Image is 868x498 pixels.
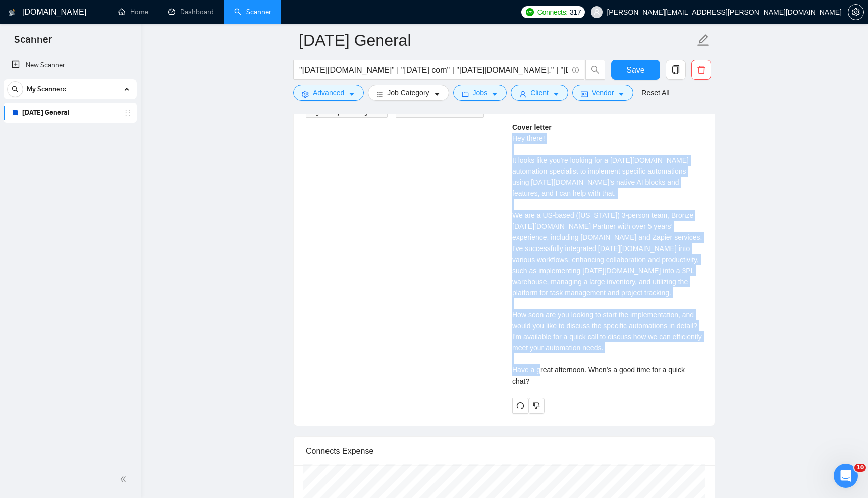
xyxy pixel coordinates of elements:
[848,8,864,16] a: setting
[9,5,16,21] img: logo
[854,464,866,472] span: 10
[302,90,309,98] span: setting
[234,8,271,16] a: searchScanner
[387,87,429,98] span: Job Category
[697,34,710,47] span: edit
[124,109,132,117] span: holder
[626,64,644,76] span: Save
[533,402,540,410] span: dislike
[592,87,614,98] span: Vendor
[7,81,23,97] button: search
[848,8,863,16] span: setting
[519,90,526,98] span: user
[433,90,441,98] span: caret-down
[593,9,600,16] span: user
[528,398,545,414] button: dislike
[313,87,344,98] span: Advanced
[512,398,528,414] button: redo
[306,437,703,465] div: Connects Expense
[848,4,864,20] button: setting
[572,67,579,73] span: info-circle
[8,86,23,93] span: search
[512,121,703,387] div: Remember that the client will see only the first two lines of your cover letter.
[666,65,685,74] span: copy
[586,65,605,74] span: search
[526,8,534,16] img: upwork-logo.png
[12,55,129,75] a: New Scanner
[453,85,507,101] button: folderJobscaret-down
[834,464,858,488] iframe: Intercom live chat
[572,85,633,101] button: idcardVendorcaret-down
[553,90,560,98] span: caret-down
[118,8,148,16] a: homeHome
[585,60,605,80] button: search
[4,79,137,123] li: My Scanners
[611,60,660,80] button: Save
[513,402,528,410] span: redo
[691,60,711,80] button: delete
[618,90,625,98] span: caret-down
[641,87,669,98] a: Reset All
[368,85,449,101] button: barsJob Categorycaret-down
[511,85,568,101] button: userClientcaret-down
[376,90,383,98] span: bars
[120,474,130,484] span: double-left
[299,64,568,76] input: Search Freelance Jobs...
[512,123,552,131] strong: Cover letter
[4,55,137,75] li: New Scanner
[692,65,711,74] span: delete
[168,8,214,16] a: dashboardDashboard
[293,85,364,101] button: settingAdvancedcaret-down
[570,7,581,18] span: 317
[537,7,568,18] span: Connects:
[581,90,588,98] span: idcard
[462,90,469,98] span: folder
[530,87,549,98] span: Client
[491,90,498,98] span: caret-down
[22,103,118,123] a: [DATE] General
[473,87,488,98] span: Jobs
[666,60,686,80] button: copy
[27,79,66,99] span: My Scanners
[348,90,355,98] span: caret-down
[6,32,60,53] span: Scanner
[299,28,695,53] input: Scanner name...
